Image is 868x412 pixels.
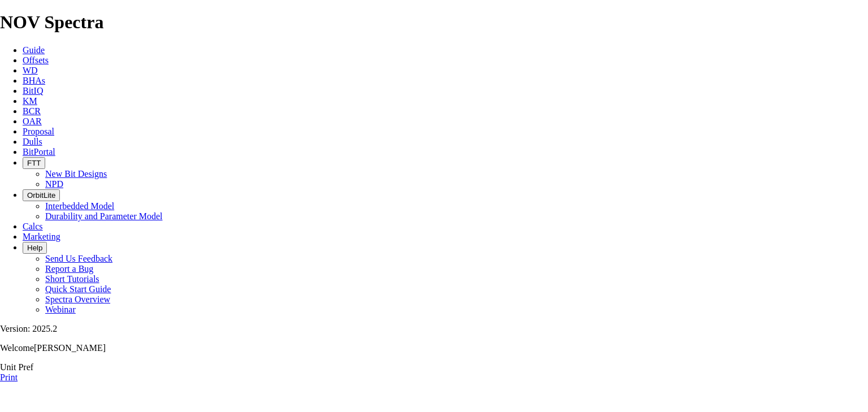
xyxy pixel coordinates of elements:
a: Proposal [23,127,54,136]
button: FTT [23,157,45,169]
a: Dulls [23,137,42,146]
a: Offsets [23,55,49,65]
a: NPD [45,179,63,189]
span: OrbitLite [27,191,55,200]
span: FTT [27,159,41,167]
a: Short Tutorials [45,274,99,284]
a: Guide [23,45,45,55]
a: OAR [23,116,42,126]
a: Report a Bug [45,264,93,274]
button: OrbitLite [23,189,60,201]
a: Calcs [23,222,43,231]
span: [PERSON_NAME] [34,343,106,353]
a: WD [23,66,38,75]
a: Quick Start Guide [45,284,111,294]
a: Marketing [23,232,60,241]
a: Spectra Overview [45,294,110,304]
span: Help [27,244,42,252]
a: BitIQ [23,86,43,96]
a: Interbedded Model [45,201,114,211]
a: BHAs [23,76,45,85]
a: Webinar [45,305,76,314]
a: Durability and Parameter Model [45,211,163,221]
button: Help [23,242,47,254]
a: Send Us Feedback [45,254,112,263]
a: BCR [23,106,41,116]
a: KM [23,96,37,106]
a: New Bit Designs [45,169,107,179]
a: BitPortal [23,147,55,157]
